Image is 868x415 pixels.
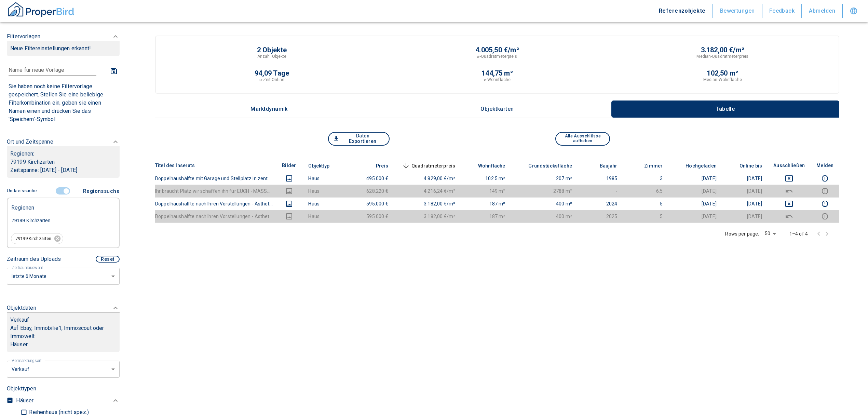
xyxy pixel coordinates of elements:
[7,267,120,285] div: letzte 6 Monate
[708,106,742,112] p: Tabelle
[328,132,390,146] button: Daten Exportieren
[511,185,578,197] td: 2788 m²
[816,174,834,183] button: report this listing
[675,162,717,170] span: Hochgeladen
[713,4,762,18] button: Bewertungen
[623,197,668,210] td: 5
[365,162,388,170] span: Preis
[7,185,39,197] button: Umkreissuche
[722,210,768,223] td: [DATE]
[155,210,275,223] th: Doppelhaushälfte nach Ihren Vorstellungen - Ästhet...
[668,210,722,223] td: [DATE]
[7,297,120,359] div: ObjektdatenVerkaufAuf Ebay, Immobilie1, Immoscout oder ImmoweltHäuser
[255,70,289,77] p: 94,09 Tage
[16,394,120,406] div: Häuser
[511,210,578,223] td: 400 m²
[623,210,668,223] td: 5
[303,172,348,185] td: Haus
[96,256,120,263] button: Reset
[281,212,298,220] button: images
[802,4,843,18] button: Abmelden
[303,197,348,210] td: Haus
[394,185,461,197] td: 4.216,24 €/m²
[482,70,513,77] p: 144,75 m²
[401,162,456,170] span: Quadratmeterpreis
[773,174,805,183] button: deselect this listing
[303,185,348,197] td: Haus
[308,162,340,170] span: Objekttyp
[7,304,36,312] p: Objektdaten
[7,1,75,21] button: ProperBird Logo and Home Button
[623,172,668,185] td: 3
[394,197,461,210] td: 3.182,00 €/m²
[773,200,805,208] button: deselect this listing
[762,4,802,18] button: Feedback
[722,185,768,197] td: [DATE]
[633,162,663,170] span: Zimmer
[768,159,811,172] th: Ausschließen
[348,172,394,185] td: 495.000 €
[275,159,303,172] th: Bilder
[7,26,120,63] div: FiltervorlagenNeue Filtereinstellungen erkannt!
[725,230,759,237] p: Rows per page:
[480,106,514,112] p: Objektkarten
[16,397,33,405] p: Häuser
[477,53,517,59] p: ⌀-Quadratmeterpreis
[250,106,288,112] p: Marktdynamik
[7,360,120,378] div: letzte 6 Monate
[461,185,511,197] td: 149 m²
[668,172,722,185] td: [DATE]
[10,166,116,174] p: Zeitspanne: [DATE] - [DATE]
[155,197,275,210] th: Doppelhaushälfte nach Ihren Vorstellungen - Ästhet...
[578,210,623,223] td: 2025
[511,172,578,185] td: 207 m²
[701,46,744,53] p: 3.182,00 €/m²
[281,187,298,195] button: images
[394,210,461,223] td: 3.182,00 €/m²
[789,230,808,237] p: 1–4 of 4
[394,172,461,185] td: 4.829,00 €/m²
[722,197,768,210] td: [DATE]
[668,197,722,210] td: [DATE]
[10,324,116,340] p: Auf Ebay, Immobilie1, Immoscout oder Immowelt
[773,212,805,220] button: deselect this listing
[461,197,511,210] td: 187 m²
[816,212,834,220] button: report this listing
[707,70,738,77] p: 102,50 m²
[811,159,839,172] th: Melden
[484,77,511,83] p: ⌀-Wohnfläche
[7,32,40,41] p: Filtervorlagen
[10,44,116,53] p: Neue Filtereinstellungen erkannt!
[816,187,834,195] button: report this listing
[578,185,623,197] td: -
[11,236,56,242] span: 79199 Kirchzarten
[80,185,120,198] button: Regionssuche
[10,158,116,166] p: 79199 Kirchzarten
[9,82,118,123] p: Sie haben noch keine Filtervorlage gespeichert. Stellen Sie eine beliebige Filterkombination ein,...
[155,172,275,185] th: Doppelhaushälfte mit Garage und Stellplatz in zent...
[257,46,287,53] p: 2 Objekte
[11,202,34,211] p: Regionen
[578,197,623,210] td: 2024
[155,101,839,118] div: wrapped label tabs example
[10,316,29,324] p: Verkauf
[7,63,120,125] div: FiltervorlagenNeue Filtereinstellungen erkannt!
[259,77,284,83] p: ⌀-Zeit Online
[578,172,623,185] td: 1985
[475,46,519,53] p: 4.005,50 €/m²
[7,131,120,185] div: Ort und ZeitspanneRegionen:79199 KirchzartenZeitspanne: [DATE] - [DATE]
[281,200,298,208] button: images
[696,53,748,59] p: Median-Quadratmeterpreis
[281,174,298,183] button: images
[652,4,713,18] button: Referenzobjekte
[762,229,778,239] div: 50
[461,210,511,223] td: 187 m²
[7,138,53,146] p: Ort und Zeitspanne
[303,210,348,223] td: Haus
[155,159,275,172] th: Titel des Inserats
[10,150,116,158] p: Regionen :
[155,185,275,197] th: Ihr braucht Platz wir schaffen ihn für EUCH - MASS...
[7,385,120,393] p: Objekttypen
[7,255,61,263] p: Zeitraum des Uploads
